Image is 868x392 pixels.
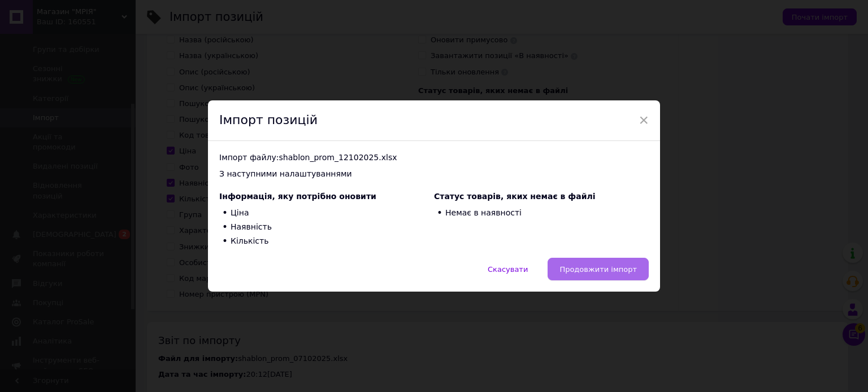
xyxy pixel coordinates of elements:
[219,234,434,248] li: Кількість
[219,206,434,221] li: Ціна
[639,111,649,130] span: ×
[219,152,649,164] div: Імпорт файлу: shablon_prom_12102025.xlsx
[434,206,649,221] li: Немає в наявності
[208,100,660,141] div: Імпорт позицій
[488,265,528,274] span: Скасувати
[434,192,596,201] span: Статус товарів, яких немає в файлі
[219,192,376,201] span: Інформація, яку потрібно оновити
[219,220,434,234] li: Наявність
[219,169,649,180] div: З наступними налаштуваннями
[548,258,649,280] button: Продовжити імпорт
[476,258,540,280] button: Скасувати
[559,265,637,274] span: Продовжити імпорт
